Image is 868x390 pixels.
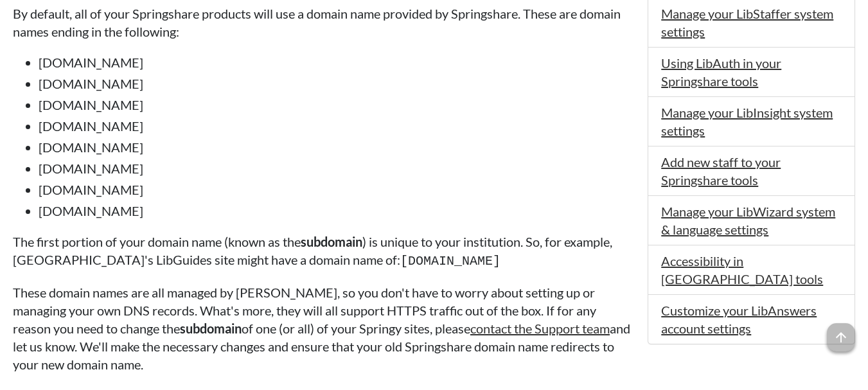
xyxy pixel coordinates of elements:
span: arrow_upward [827,323,855,351]
strong: subdomain [301,234,362,249]
li: [DOMAIN_NAME] [39,53,635,71]
p: The first portion of your domain name (known as the ) is unique to your institution. So, for exam... [13,233,635,270]
a: arrow_upward [827,324,855,340]
li: [DOMAIN_NAME] [39,117,635,135]
li: [DOMAIN_NAME] [39,202,635,220]
a: Using LibAuth in your Springshare tools [661,55,781,89]
strong: subdomain [180,321,242,336]
a: Add new staff to your Springshare tools [661,154,781,188]
li: [DOMAIN_NAME] [39,75,635,93]
a: Accessibility in [GEOGRAPHIC_DATA] tools [661,253,823,287]
a: Manage your LibWizard system & language settings [661,204,835,237]
a: Manage your LibStaffer system settings [661,6,833,39]
p: By default, all of your Springshare products will use a domain name provided by Springshare. Thes... [13,4,635,40]
samp: [DOMAIN_NAME] [400,254,500,269]
a: Customize your LibAnswers account settings [661,303,817,336]
a: Manage your LibInsight system settings [661,105,833,138]
li: [DOMAIN_NAME] [39,181,635,199]
li: [DOMAIN_NAME] [39,159,635,177]
a: contact the Support team [470,321,610,336]
li: [DOMAIN_NAME] [39,138,635,156]
li: [DOMAIN_NAME] [39,96,635,114]
p: These domain names are all managed by [PERSON_NAME], so you don't have to worry about setting up ... [13,283,635,373]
